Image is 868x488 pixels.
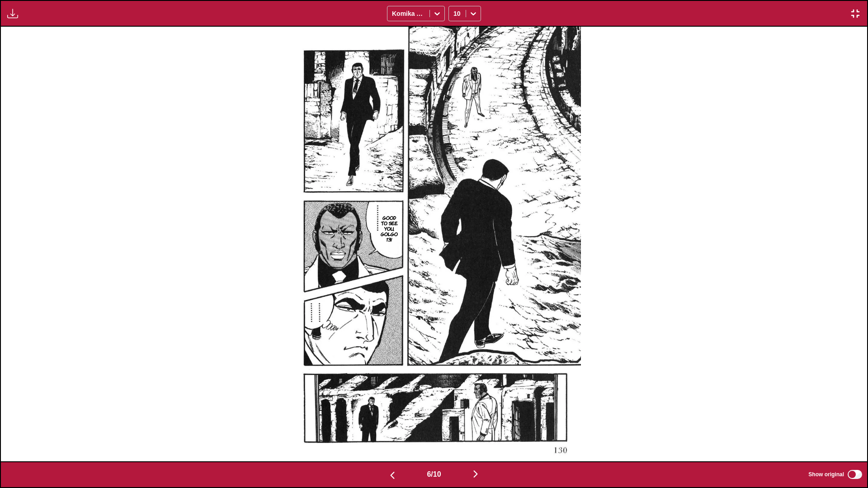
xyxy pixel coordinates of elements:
span: Show original [808,471,844,478]
img: Previous page [387,470,398,481]
img: Download translated images [7,8,18,19]
span: 6 / 10 [427,470,441,479]
img: Manga Panel [287,27,581,461]
img: Next page [470,469,481,479]
input: Show original [848,470,862,479]
p: Good to see you, Golgo 13! [378,213,400,244]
